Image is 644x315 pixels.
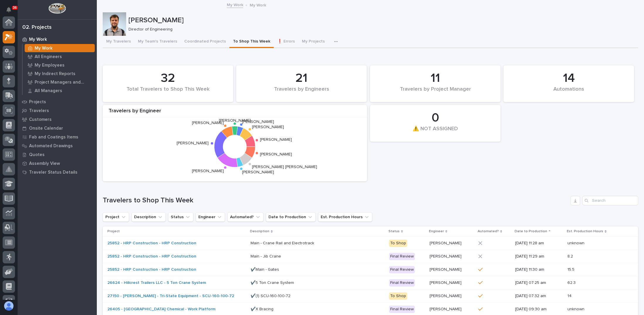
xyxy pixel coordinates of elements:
[23,44,97,52] a: My Work
[250,228,269,235] p: Description
[380,126,491,138] div: ⚠️ NOT ASSIGNED
[129,27,633,32] p: Director of Engineering
[107,267,196,272] a: 25852 - HRP Construction - HRP Construction
[389,253,415,260] div: Final Review
[252,125,284,129] text: [PERSON_NAME]
[430,266,463,272] p: [PERSON_NAME]
[23,70,97,78] a: My Indirect Reports
[388,228,400,235] p: Status
[260,153,292,157] text: [PERSON_NAME]
[134,36,181,48] button: My Team's Travelers
[35,54,62,60] p: All Engineers
[23,61,97,69] a: My Employees
[567,279,577,285] p: 62.3
[242,120,274,124] text: [PERSON_NAME]
[515,241,563,246] p: [DATE] 11:28 am
[35,80,92,85] p: Project Managers and Engineers
[18,141,97,150] a: Automated Drawings
[18,133,97,141] a: Fab and Coatings Items
[29,143,73,149] p: Automated Drawings
[18,106,97,115] a: Travelers
[107,294,234,299] a: 27150 - [PERSON_NAME] - Tri-State Equipment - SCU-160-100-72
[18,168,97,177] a: Traveler Status Details
[389,240,407,247] div: To Shop
[227,212,263,222] button: Automated?
[103,237,638,250] tr: 25852 - HRP Construction - HRP Construction Main - Crane Rail and ElectrotrackMain - Crane Rail a...
[18,35,97,44] a: My Work
[7,7,15,16] div: Notifications36
[103,276,638,289] tr: 26624 - Hillcrest Trailers LLC - 5 Ton Crane System ✔️5 Ton Crane System✔️5 Ton Crane System Fina...
[107,307,215,312] a: 26405 - [GEOGRAPHIC_DATA] Chemical - Work Platform
[23,52,97,61] a: All Engineers
[251,266,280,272] p: ✔️Main - Gates
[23,87,97,95] a: All Managers
[29,108,49,114] p: Travelers
[219,118,251,123] text: [PERSON_NAME]
[582,196,638,205] input: Search
[389,279,415,287] div: Final Review
[131,212,166,222] button: Description
[430,240,463,246] p: [PERSON_NAME]
[478,228,499,235] p: Automated?
[3,300,15,312] button: users-avatar
[252,165,317,169] text: [PERSON_NAME] [PERSON_NAME]
[246,71,357,86] div: 21
[29,152,45,157] p: Quotes
[13,6,17,10] p: 36
[103,289,638,303] tr: 27150 - [PERSON_NAME] - Tri-State Equipment - SCU-160-100-72 ✔️(1) SCU-160-100-72✔️(1) SCU-160-10...
[192,169,224,173] text: [PERSON_NAME]
[18,115,97,124] a: Customers
[274,36,298,48] button: ❗ Errors
[18,159,97,168] a: Assembly View
[515,280,563,285] p: [DATE] 07:25 am
[48,3,66,14] img: Workspace Logo
[389,266,415,273] div: Final Review
[515,228,547,235] p: Date to Production
[246,86,357,99] div: Travelers by Engineers
[251,253,282,259] p: Main - Jib Crane
[22,24,52,31] div: 02. Projects
[107,254,196,259] a: 25852 - HRP Construction - HRP Construction
[251,279,295,285] p: ✔️5 Ton Crane System
[430,253,463,259] p: [PERSON_NAME]
[103,196,568,205] h1: Travelers to Shop This Week
[181,36,229,48] button: Coordinated Projects
[567,240,586,246] p: unknown
[29,37,47,42] p: My Work
[107,228,120,235] p: Project
[242,170,274,175] text: [PERSON_NAME]
[227,1,243,8] a: My Work
[129,16,636,25] p: [PERSON_NAME]
[196,212,225,222] button: Engineer
[515,267,563,272] p: [DATE] 11:30 am
[192,121,224,125] text: [PERSON_NAME]
[251,306,275,312] p: ✔️X Bracing
[29,126,63,131] p: Onsite Calendar
[430,292,463,299] p: [PERSON_NAME]
[29,135,78,140] p: Fab and Coatings Items
[35,46,53,51] p: My Work
[513,71,624,86] div: 14
[260,138,292,142] text: [PERSON_NAME]
[103,108,367,118] div: Travelers by Engineer
[380,111,491,125] div: 0
[380,71,491,86] div: 11
[429,228,444,235] p: Engineer
[35,71,75,77] p: My Indirect Reports
[113,71,223,86] div: 32
[23,78,97,86] a: Project Managers and Engineers
[29,117,52,122] p: Customers
[229,36,274,48] button: To Shop This Week
[251,292,292,299] p: ✔️(1) SCU-160-100-72
[430,279,463,285] p: [PERSON_NAME]
[298,36,328,48] button: My Projects
[318,212,372,222] button: Est. Production Hours
[103,263,638,276] tr: 25852 - HRP Construction - HRP Construction ✔️Main - Gates✔️Main - Gates Final Review[PERSON_NAME...
[567,253,574,259] p: 8.2
[567,228,603,235] p: Est. Production Hours
[107,280,206,285] a: 26624 - Hillcrest Trailers LLC - 5 Ton Crane System
[567,266,576,272] p: 15.5
[389,306,415,313] div: Final Review
[567,292,573,299] p: 14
